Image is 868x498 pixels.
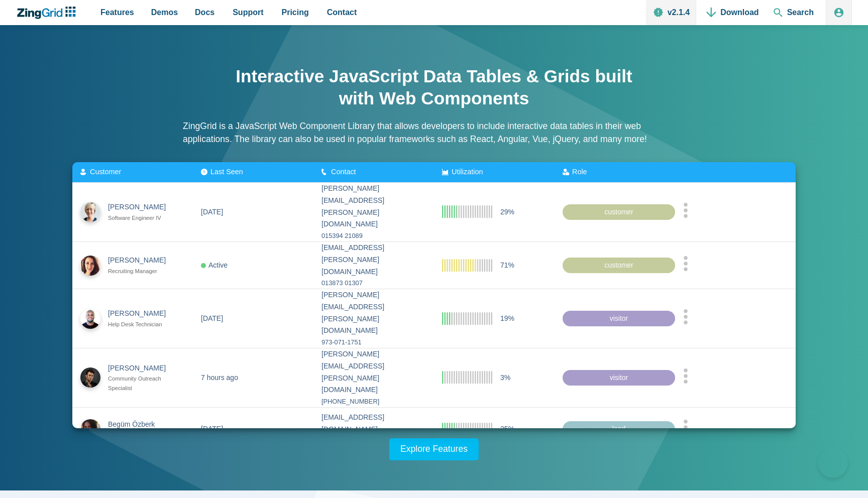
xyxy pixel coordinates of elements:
[90,168,121,176] span: Customer
[195,6,214,19] span: Docs
[100,6,134,19] span: Features
[321,278,426,289] div: 013873 01307
[201,371,238,384] div: 7 hours ago
[321,230,426,241] div: 015394 21089
[108,308,175,320] div: [PERSON_NAME]
[210,168,243,176] span: Last Seen
[282,6,309,19] span: Pricing
[500,312,514,324] span: 19%
[389,438,479,460] a: Explore Features
[151,6,178,19] span: Demos
[201,423,223,435] div: [DATE]
[233,6,263,19] span: Support
[108,320,175,329] div: Help Desk Technician
[201,312,223,324] div: [DATE]
[563,204,675,220] div: customer
[500,371,510,384] span: 3%
[452,168,483,176] span: Utilization
[321,348,426,396] div: [PERSON_NAME][EMAIL_ADDRESS][PERSON_NAME][DOMAIN_NAME]
[563,257,675,273] div: customer
[183,119,685,146] p: ZingGrid is a JavaScript Web Component Library that allows developers to include interactive data...
[500,206,514,218] span: 29%
[563,421,675,437] div: lead
[500,259,514,271] span: 71%
[331,168,356,176] span: Contact
[818,448,848,478] iframe: Toggle Customer Support
[321,183,426,230] div: [PERSON_NAME][EMAIL_ADDRESS][PERSON_NAME][DOMAIN_NAME]
[321,337,426,348] div: 973-071-1751
[321,289,426,337] div: [PERSON_NAME][EMAIL_ADDRESS][PERSON_NAME][DOMAIN_NAME]
[233,65,635,109] h1: Interactive JavaScript Data Tables & Grids built with Web Components
[108,362,175,374] div: [PERSON_NAME]
[108,255,175,267] div: [PERSON_NAME]
[108,267,175,276] div: Recruiting Manager
[108,418,175,430] div: Begüm Özberk
[321,242,426,278] div: [EMAIL_ADDRESS][PERSON_NAME][DOMAIN_NAME]
[500,423,514,435] span: 25%
[201,206,223,218] div: [DATE]
[572,168,587,176] span: Role
[201,259,228,271] div: Active
[327,6,357,19] span: Contact
[321,412,426,436] div: [EMAIL_ADDRESS][DOMAIN_NAME]
[321,396,426,407] div: [PHONE_NUMBER]
[108,201,175,213] div: [PERSON_NAME]
[16,7,81,19] a: ZingChart Logo. Click to return to the homepage
[108,213,175,223] div: Software Engineer IV
[563,310,675,326] div: visitor
[563,369,675,386] div: visitor
[108,374,175,393] div: Community Outreach Specialist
